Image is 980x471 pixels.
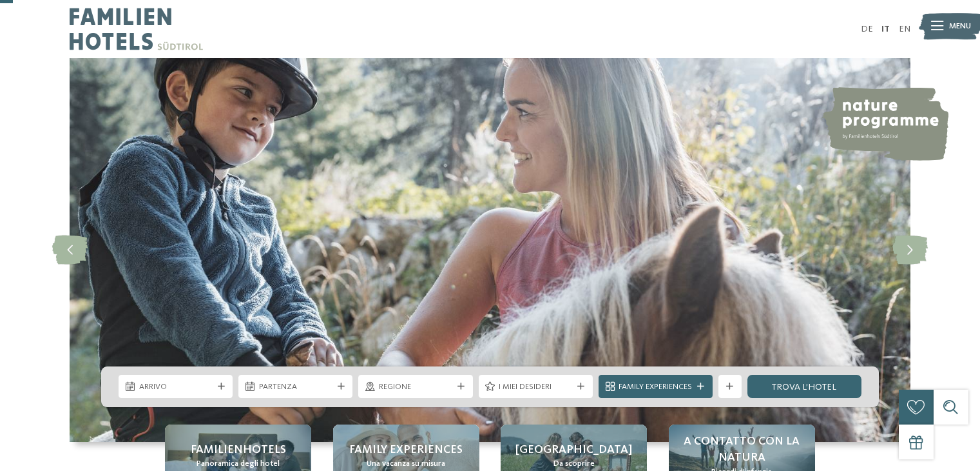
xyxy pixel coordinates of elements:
[899,25,910,34] a: EN
[70,58,910,442] img: Family hotel Alto Adige: the happy family places!
[197,458,280,470] span: Panoramica degli hotel
[379,381,452,393] span: Regione
[949,21,971,32] span: Menu
[861,25,873,34] a: DE
[139,381,213,393] span: Arrivo
[619,381,692,393] span: Family Experiences
[881,25,890,34] a: IT
[499,381,572,393] span: I miei desideri
[259,381,332,393] span: Partenza
[367,458,445,470] span: Una vacanza su misura
[191,442,286,458] span: Familienhotels
[553,458,595,470] span: Da scoprire
[515,442,632,458] span: [GEOGRAPHIC_DATA]
[747,375,861,398] a: trova l’hotel
[349,442,463,458] span: Family experiences
[821,87,948,161] img: nature programme by Familienhotels Südtirol
[680,434,803,466] span: A contatto con la natura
